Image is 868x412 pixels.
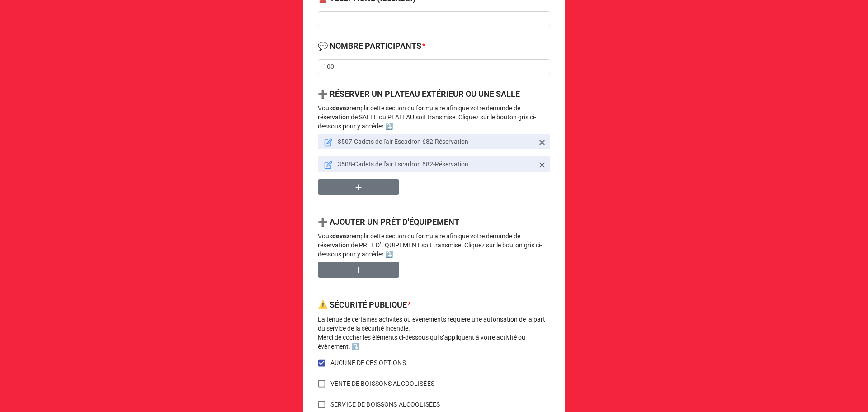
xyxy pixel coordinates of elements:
[330,358,406,368] span: AUCUNE DE CES OPTIONS
[318,40,421,52] label: 💬 NOMBRE PARTICIPANTS
[318,88,520,100] label: ➕ RÉSERVER UN PLATEAU EXTÉRIEUR OU UNE SALLE
[318,216,459,228] label: ➕ AJOUTER UN PRÊT D'ÉQUIPEMENT
[318,315,550,351] p: La tenue de certaines activités ou évènements requière une autorisation de la part du service de ...
[330,400,440,409] span: SERVICE DE BOISSONS ALCOOLISÉES
[332,232,349,240] strong: devez
[330,379,434,388] span: VENTE DE BOISSONS ALCOOLISÉES
[338,137,534,146] p: 3507-Cadets de l'air Escadron 682-Réservation
[318,232,550,259] p: Vous remplir cette section du formulaire afin que votre demande de réservation de PRÊT D’ÉQUIPEME...
[332,104,349,112] strong: devez
[318,104,550,131] p: Vous remplir cette section du formulaire afin que votre demande de réservation de SALLE ou PLATEA...
[318,298,407,311] label: ⚠️ SÉCURITÉ PUBLIQUE
[338,160,534,169] p: 3508-Cadets de l'air Escadron 682-Réservation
